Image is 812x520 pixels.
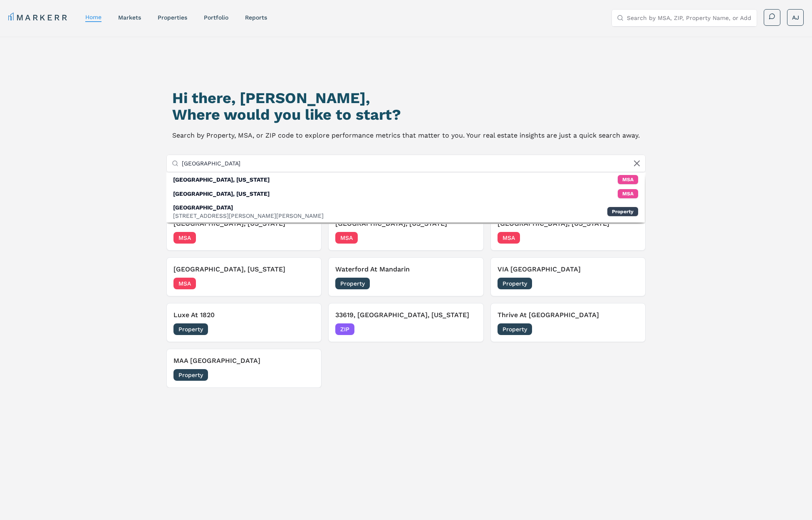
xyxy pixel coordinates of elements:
h3: Waterford At Mandarin [335,264,476,274]
span: Property [173,369,208,381]
a: properties [158,14,187,21]
div: MSA [618,175,638,184]
button: Remove Austin, Texas[GEOGRAPHIC_DATA], [US_STATE]MSA[DATE] [490,212,646,251]
span: Property [173,323,208,335]
button: Remove Austin, Minnesota[GEOGRAPHIC_DATA], [US_STATE]MSA[DATE] [166,257,322,296]
button: Remove VIA Seaport ResidencesVIA [GEOGRAPHIC_DATA]Property[DATE] [490,257,646,296]
span: MSA [335,232,358,244]
span: ZIP [335,323,354,335]
div: [STREET_ADDRESS][PERSON_NAME][PERSON_NAME] [173,212,324,220]
div: [GEOGRAPHIC_DATA], [US_STATE] [173,175,270,184]
div: Property [607,207,638,216]
input: Search by MSA, ZIP, Property Name, or Address [182,155,640,172]
div: MSA: Parker, Kansas [166,187,645,201]
a: home [85,14,101,20]
span: [DATE] [458,325,477,333]
h3: MAA [GEOGRAPHIC_DATA] [173,356,314,366]
h3: 33619, [GEOGRAPHIC_DATA], [US_STATE] [335,310,476,320]
a: Portfolio [204,14,228,21]
h2: Where would you like to start? [172,106,640,123]
div: [GEOGRAPHIC_DATA] [173,203,324,212]
h3: Luxe At 1820 [173,310,314,320]
span: [DATE] [296,279,314,288]
span: MSA [173,232,196,244]
a: markets [118,14,141,21]
button: Remove Augusta, Georgia[GEOGRAPHIC_DATA], [US_STATE]MSA[DATE] [328,212,483,251]
span: [DATE] [620,234,639,242]
h3: VIA [GEOGRAPHIC_DATA] [498,264,639,274]
span: [DATE] [620,279,639,288]
button: Remove Waterford At MandarinWaterford At MandarinProperty[DATE] [328,257,483,296]
span: Property [335,278,370,289]
div: [GEOGRAPHIC_DATA], [US_STATE] [173,190,270,198]
span: Property [498,278,532,289]
button: Remove Luxe At 1820Luxe At 1820Property[DATE] [166,303,322,342]
span: AJ [792,13,799,22]
span: [DATE] [620,325,639,333]
div: Suggestions [166,173,645,222]
span: MSA [173,278,196,289]
button: Remove 33619, Tampa, Florida33619, [GEOGRAPHIC_DATA], [US_STATE]ZIP[DATE] [328,303,483,342]
p: Search by Property, MSA, or ZIP code to explore performance metrics that matter to you. Your real... [172,130,640,141]
button: Remove Sarasota, Florida[GEOGRAPHIC_DATA], [US_STATE]MSA[DATE] [166,212,322,251]
h3: Thrive At [GEOGRAPHIC_DATA] [498,310,639,320]
span: [DATE] [296,234,314,242]
h1: Hi there, [PERSON_NAME], [172,90,640,106]
input: Search by MSA, ZIP, Property Name, or Address [627,10,752,26]
span: [DATE] [458,279,477,288]
button: Remove Thrive At University CityThrive At [GEOGRAPHIC_DATA]Property[DATE] [490,303,646,342]
button: Remove MAA Chancellor ParkMAA [GEOGRAPHIC_DATA]Property[DATE] [166,349,322,388]
span: [DATE] [458,234,477,242]
a: MARKERR [8,12,69,23]
div: Property: MAA Commerce Park [166,201,645,222]
h3: [GEOGRAPHIC_DATA], [US_STATE] [173,264,314,274]
span: MSA [498,232,520,244]
div: MSA [618,189,638,198]
div: MSA: Parkville, Missouri [166,173,645,187]
span: [DATE] [296,325,314,333]
button: AJ [787,9,804,26]
a: reports [245,14,267,21]
span: [DATE] [296,371,314,379]
span: Property [498,323,532,335]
